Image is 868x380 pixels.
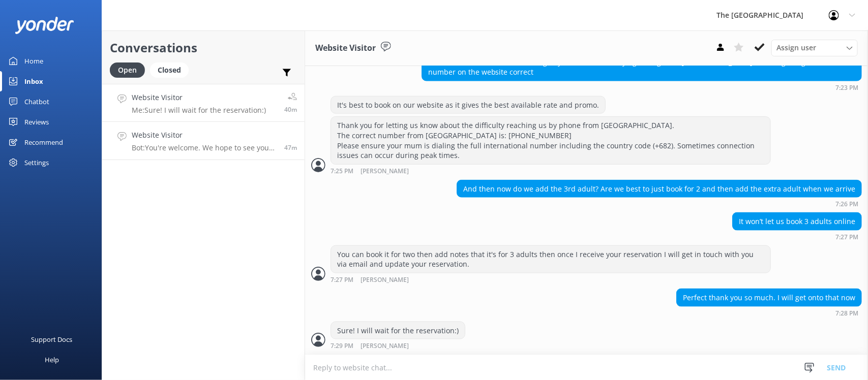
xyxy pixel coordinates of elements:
span: 07:29pm 10-Aug-2025 (UTC -10:00) Pacific/Honolulu [284,105,297,114]
div: 07:28pm 10-Aug-2025 (UTC -10:00) Pacific/Honolulu [676,309,862,316]
div: How best am I to make the booking. My mum has been trying to ring from [GEOGRAPHIC_DATA] but not ... [422,54,861,81]
span: [PERSON_NAME] [361,168,409,175]
h3: Website Visitor [315,42,376,55]
a: Website VisitorBot:You're welcome. We hope to see you at The [GEOGRAPHIC_DATA] soon!47m [102,122,305,160]
div: Home [24,51,43,71]
div: Help [45,350,59,370]
div: Perfect thank you so much. I will get onto that now [677,289,861,306]
div: 07:23pm 10-Aug-2025 (UTC -10:00) Pacific/Honolulu [422,84,862,91]
div: Support Docs [32,329,73,350]
div: And then now do we add the 3rd adult? Are we best to just book for 2 and then add the extra adult... [457,180,861,198]
a: Open [110,64,150,75]
strong: 7:26 PM [835,201,858,207]
div: 07:26pm 10-Aug-2025 (UTC -10:00) Pacific/Honolulu [457,200,862,207]
a: Closed [150,64,194,75]
span: Assign user [776,42,816,53]
div: 07:27pm 10-Aug-2025 (UTC -10:00) Pacific/Honolulu [331,276,771,283]
strong: 7:25 PM [331,168,353,175]
strong: 7:27 PM [331,277,353,283]
div: Inbox [24,71,43,91]
div: 07:25pm 10-Aug-2025 (UTC -10:00) Pacific/Honolulu [331,167,771,175]
div: Thank you for letting us know about the difficulty reaching us by phone from [GEOGRAPHIC_DATA]. T... [331,117,770,164]
strong: 7:27 PM [835,234,858,240]
strong: 7:23 PM [835,85,858,91]
p: Me: Sure! I will wait for the reservation:) [132,106,266,115]
div: Closed [150,62,189,78]
strong: 7:29 PM [331,343,353,350]
h2: Conversations [110,38,297,57]
div: Recommend [24,132,63,152]
div: Settings [24,152,49,173]
img: yonder-white-logo.png [15,17,74,34]
a: Website VisitorMe:Sure! I will wait for the reservation:)40m [102,84,305,122]
div: You can book it for two then add notes that it's for 3 adults then once I receive your reservatio... [331,246,770,273]
h4: Website Visitor [132,130,277,141]
strong: 7:28 PM [835,310,858,316]
div: It won’t let us book 3 adults online [733,213,861,230]
div: 07:29pm 10-Aug-2025 (UTC -10:00) Pacific/Honolulu [331,342,465,350]
div: Reviews [24,112,49,132]
span: [PERSON_NAME] [361,343,409,350]
span: [PERSON_NAME] [361,277,409,283]
div: 07:27pm 10-Aug-2025 (UTC -10:00) Pacific/Honolulu [732,233,862,240]
div: Chatbot [24,91,49,112]
div: Assign User [771,40,858,56]
div: Open [110,62,145,78]
h4: Website Visitor [132,92,266,103]
p: Bot: You're welcome. We hope to see you at The [GEOGRAPHIC_DATA] soon! [132,143,277,152]
span: 07:22pm 10-Aug-2025 (UTC -10:00) Pacific/Honolulu [284,143,297,152]
div: Sure! I will wait for the reservation:) [331,322,465,339]
div: It's best to book on our website as it gives the best available rate and promo. [331,97,605,114]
